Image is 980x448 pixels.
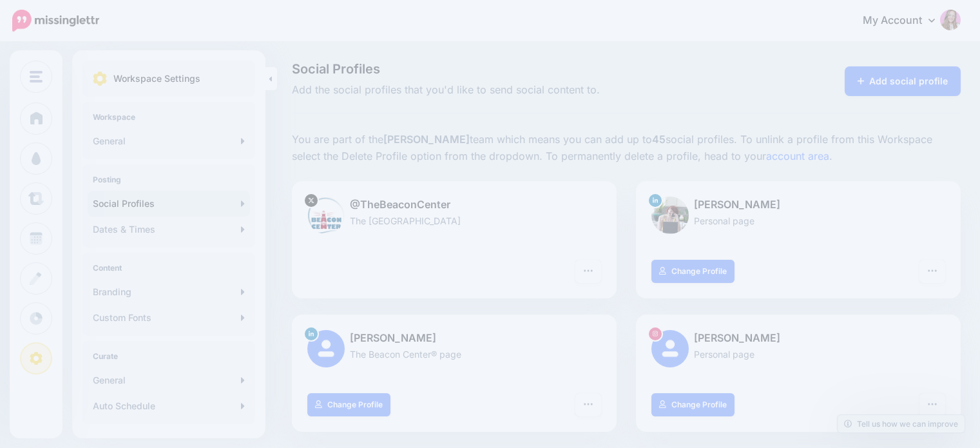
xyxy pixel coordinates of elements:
[307,347,601,362] p: The Beacon Center® page
[88,191,250,217] a: Social Profiles
[307,393,390,416] a: Change Profile
[292,82,731,99] span: Add the social profiles that you'd like to send social content to.
[651,393,735,416] a: Change Profile
[292,63,731,75] span: Social Profiles
[93,112,245,122] h4: Workspace
[651,330,945,347] p: [PERSON_NAME]
[93,263,245,273] h4: Content
[292,131,961,165] p: You are part of the team which means you can add up to social profiles. To unlink a profile from ...
[651,330,689,367] img: user_default_image.png
[88,128,250,154] a: General
[307,197,345,234] img: y7MY-iI6-17735.png
[88,393,250,419] a: Auto Schedule
[651,213,945,228] p: Personal page
[766,150,829,162] a: account area
[93,175,245,184] h4: Posting
[88,279,250,305] a: Branding
[113,71,200,86] p: Workspace Settings
[93,72,107,86] img: settings.png
[383,133,470,146] b: [PERSON_NAME]
[651,260,735,283] a: Change Profile
[652,133,666,146] b: 45
[307,197,601,213] p: @TheBeaconCenter
[12,10,99,32] img: Missinglettr
[838,415,965,433] a: Tell us how we can improve
[307,213,601,228] p: The [GEOGRAPHIC_DATA]
[88,305,250,331] a: Custom Fonts
[651,347,945,362] p: Personal page
[88,367,250,393] a: General
[93,351,245,361] h4: Curate
[88,217,250,242] a: Dates & Times
[307,330,601,347] p: [PERSON_NAME]
[850,5,961,37] a: My Account
[651,197,689,234] img: 1743397362668-36465.png
[651,197,945,213] p: [PERSON_NAME]
[845,66,961,96] a: Add social profile
[307,330,345,367] img: user_default_image.png
[30,71,43,83] img: menu.png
